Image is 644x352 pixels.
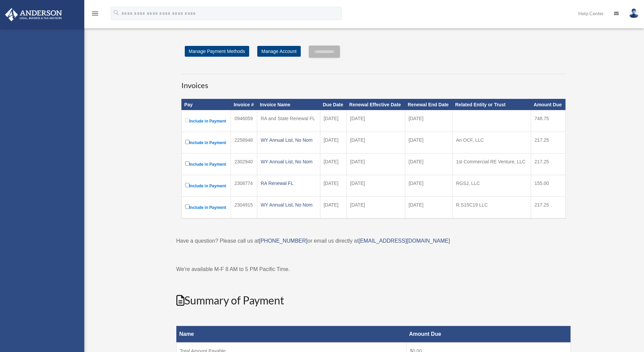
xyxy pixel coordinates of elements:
label: Include in Payment [185,160,228,168]
td: [DATE] [405,197,452,219]
td: 217.25 [531,154,565,175]
td: [DATE] [405,175,452,197]
img: Anderson Advisors Platinum Portal [3,8,64,21]
input: Include in Payment [185,183,189,187]
i: menu [91,9,99,18]
div: WY Annual List, No Nom [261,135,317,145]
a: Manage Account [257,46,300,57]
th: Invoice Name [257,99,320,110]
a: Manage Payment Methods [185,46,249,57]
td: [DATE] [347,154,405,175]
input: Include in Payment [185,161,189,166]
div: RA and State Renewal FL [261,114,317,123]
td: [DATE] [320,154,347,175]
td: R.S15C19 LLC [452,197,531,219]
input: Include in Payment [185,140,189,144]
div: WY Annual List, No Nom [261,200,317,210]
a: menu [91,12,99,18]
td: [DATE] [347,197,405,219]
div: RA Renewal FL [261,179,317,188]
th: Pay [181,99,231,110]
td: 2308774 [231,175,257,197]
td: [DATE] [405,154,452,175]
td: [DATE] [320,197,347,219]
td: 2302940 [231,154,257,175]
td: An OCF, LLC [452,132,531,154]
label: Include in Payment [185,138,228,147]
input: Include in Payment [185,118,189,123]
p: We're available M-F 8 AM to 5 PM Pacific Time. [176,265,571,274]
th: Related Entity or Trust [452,99,531,110]
td: [DATE] [347,175,405,197]
input: Include in Payment [185,205,189,209]
td: 217.25 [531,132,565,154]
td: [DATE] [320,175,347,197]
h2: Summary of Payment [176,293,571,308]
td: 0946059 [231,110,257,132]
td: [DATE] [405,132,452,154]
a: [PHONE_NUMBER] [259,238,308,244]
th: Name [176,326,406,343]
td: [DATE] [347,132,405,154]
th: Due Date [320,99,347,110]
td: 155.00 [531,175,565,197]
div: WY Annual List, No Nom [261,157,317,166]
label: Include in Payment [185,182,228,190]
th: Amount Due [406,326,570,343]
th: Amount Due [531,99,565,110]
td: [DATE] [405,110,452,132]
img: User Pic [629,8,639,18]
td: 217.25 [531,197,565,219]
td: RGSJ, LLC [452,175,531,197]
a: [EMAIL_ADDRESS][DOMAIN_NAME] [358,238,450,244]
label: Include in Payment [185,203,228,212]
td: 2258948 [231,132,257,154]
i: search [113,9,120,17]
label: Include in Payment [185,117,228,125]
td: 2304915 [231,197,257,219]
h3: Invoices [181,74,566,91]
td: [DATE] [347,110,405,132]
td: 748.75 [531,110,565,132]
th: Renewal End Date [405,99,452,110]
td: 1st Commercial RE Venture, LLC [452,154,531,175]
th: Renewal Effective Date [347,99,405,110]
th: Invoice # [231,99,257,110]
td: [DATE] [320,110,347,132]
td: [DATE] [320,132,347,154]
p: Have a question? Please call us at or email us directly at [176,236,571,246]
